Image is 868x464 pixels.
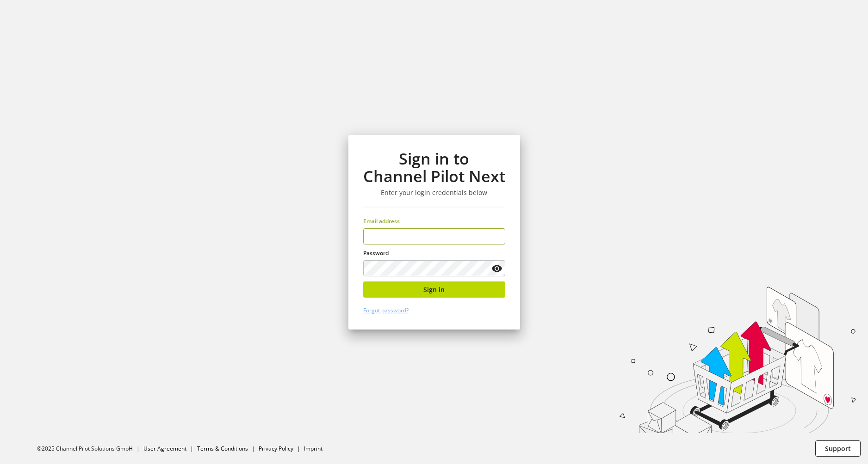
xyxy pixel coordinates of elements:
h1: Sign in to Channel Pilot Next [363,150,505,185]
button: Sign in [363,281,505,298]
a: Terms & Conditions [197,445,248,452]
span: Password [363,249,389,257]
li: ©2025 Channel Pilot Solutions GmbH [37,445,143,453]
a: User Agreement [143,445,186,452]
h3: Enter your login credentials below [363,189,505,197]
span: Support [825,444,851,453]
span: Email address [363,217,400,225]
a: Imprint [304,445,322,452]
a: Forgot password? [363,306,409,314]
a: Privacy Policy [259,445,293,452]
button: Support [815,440,861,457]
span: Sign in [423,285,445,294]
